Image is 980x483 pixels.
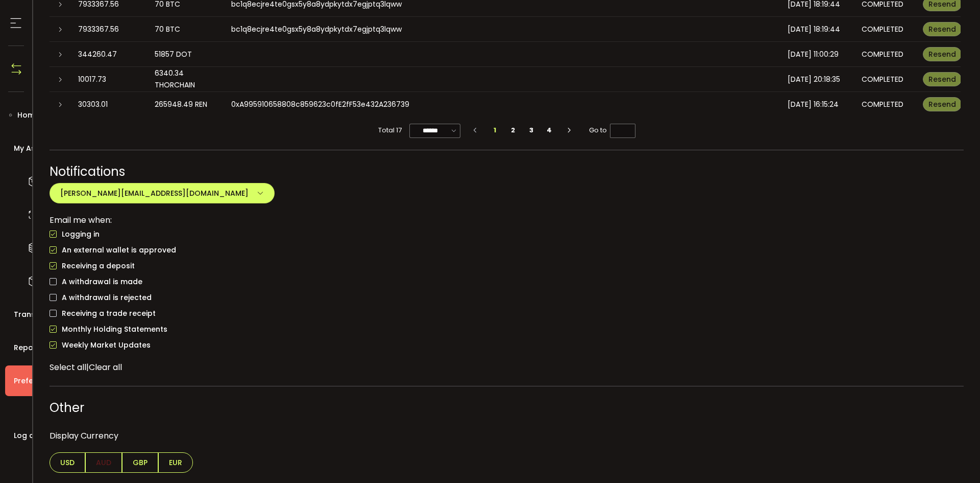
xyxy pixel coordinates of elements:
[57,293,152,303] span: A withdrawal is rejected
[78,74,138,85] div: 10017.73
[486,123,504,137] li: 1
[928,74,956,84] span: Resend
[788,74,845,85] div: [DATE] 20:18:35
[223,99,779,110] div: 0xA995910658808c859623c0fE2fF53e432A236739
[60,188,249,198] span: [PERSON_NAME][EMAIL_ADDRESS][DOMAIN_NAME]
[923,72,962,86] button: Resend
[57,245,176,255] span: An external wallet is approved
[57,325,167,334] span: Monthly Holding Statements
[50,399,964,417] div: Other
[57,309,156,318] span: Receiving a trade receipt
[89,361,122,373] span: Clear all
[57,261,135,271] span: Receiving a deposit
[14,141,51,156] span: My Assets
[788,99,845,110] div: [DATE] 16:15:24
[122,452,158,473] span: GBP
[862,49,906,60] div: COMPLETED
[923,97,962,111] button: Resend
[155,67,215,91] div: 6340.34 THORCHAIN
[14,428,42,443] span: Log out
[862,74,906,85] div: COMPLETED
[57,277,142,287] span: A withdrawal is made
[928,99,956,109] span: Resend
[14,374,59,388] span: Preferences
[50,214,964,226] div: Email me when:
[923,47,962,61] button: Resend
[788,24,845,35] div: [DATE] 18:19:44
[50,452,85,473] span: USD
[50,419,964,452] div: Display Currency
[57,340,151,350] span: Weekly Market Updates
[78,24,138,35] div: 7933367.56
[504,123,523,137] li: 2
[85,452,122,473] span: AUD
[9,61,24,77] img: N4P5cjLOiQAAAABJRU5ErkJggg==
[50,183,275,203] button: [PERSON_NAME][EMAIL_ADDRESS][DOMAIN_NAME]
[50,361,964,374] div: |
[78,49,138,60] div: 344260.47
[923,22,962,36] button: Resend
[223,24,779,35] div: bc1q8ecjre4te0gsx5y8a8ydpkytdx7egjptq3lqww
[50,226,964,353] div: checkbox-group
[155,49,215,60] div: 51857 DOT
[788,49,845,60] div: [DATE] 11:00:29
[78,99,138,110] div: 30303.01
[155,99,215,110] div: 265948.49 REN
[862,99,906,110] div: COMPLETED
[155,24,215,35] div: 70 BTC
[158,452,193,473] span: EUR
[928,49,956,59] span: Resend
[57,229,100,239] span: Logging in
[541,123,559,137] li: 4
[50,361,86,373] span: Select all
[589,123,635,137] span: Go to
[50,163,964,180] div: Notifications
[861,373,980,483] iframe: Chat Widget
[928,24,956,34] span: Resend
[14,307,50,322] span: Transfers
[862,24,906,35] div: COMPLETED
[378,123,402,137] span: Total 17
[17,108,39,123] span: Home
[14,340,51,355] span: Reporting
[522,123,541,137] li: 3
